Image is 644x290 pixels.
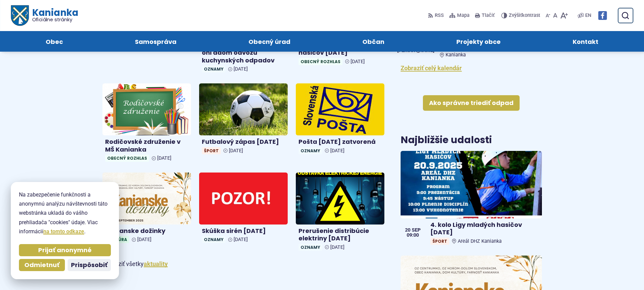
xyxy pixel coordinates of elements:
[135,31,176,52] span: Samospráva
[446,52,466,58] span: Kanianka
[157,155,171,161] span: [DATE]
[299,138,382,146] h4: Pošta [DATE] zatvorená
[199,173,288,246] a: Skúška sirén [DATE] Oznamy [DATE]
[16,31,92,52] a: Obec
[102,83,191,164] a: Rodičovské združenie v MŠ Kanianka Obecný rozhlas [DATE]
[598,11,607,20] img: Prejsť na Facebook stránku
[299,58,342,65] span: Obecný rozhlas
[401,135,492,146] h3: Najbližšie udalosti
[24,261,59,269] span: Odmietnuť
[137,237,151,242] span: [DATE]
[19,259,65,271] button: Odmietnuť
[202,236,225,243] span: Oznamy
[19,244,111,256] button: Prijať anonymné
[68,259,111,271] button: Prispôsobiť
[333,31,414,52] a: Občan
[428,8,445,23] a: RSS
[296,173,384,254] a: Prerušenie distribúcie elektriny [DATE] Oznamy [DATE]
[299,42,382,57] h4: 4. kolo Ligy mladých hasičov [DATE]
[19,190,111,236] p: Na zabezpečenie funkčnosti a anonymnú analýzu návštevnosti táto webstránka ukladá do vášho prehli...
[401,151,542,247] a: 4. kolo Ligy mladých hasičov [DATE] ŠportAreál DHZ Kanianka 20 sep 09:00
[102,259,385,269] p: Zobraziť všetky
[38,246,92,254] span: Prijať anonymné
[330,148,344,154] span: [DATE]
[351,59,365,64] span: [DATE]
[71,261,108,269] span: Prispôsobiť
[584,11,593,20] a: EN
[105,31,206,52] a: Samospráva
[362,31,384,52] span: Občan
[202,42,285,64] h4: Prosba o trpezlivosť ohľadom odvozu kuchynských odpadov
[509,13,540,19] span: kontrast
[248,31,290,52] span: Obecný úrad
[43,228,84,235] a: na tomto odkaze
[509,12,522,18] span: Zvýšiť
[299,227,382,242] h4: Prerušenie distribúcie elektriny [DATE]
[456,31,501,52] span: Projekty obce
[559,8,569,23] button: Zväčšiť veľkosť písma
[544,31,628,52] a: Kontakt
[234,237,248,242] span: [DATE]
[202,138,285,146] h4: Futbalový zápas [DATE]
[234,66,248,72] span: [DATE]
[28,8,78,22] h1: Kanianka
[412,228,421,233] span: sep
[105,227,188,235] h4: Kanianske dožinky
[32,17,78,22] span: Oficiálne stránky
[330,244,344,250] span: [DATE]
[457,11,470,20] span: Mapa
[427,31,530,52] a: Projekty obce
[105,155,149,162] span: Obecný rozhlas
[430,238,449,245] span: Šport
[423,95,520,111] a: Ako správne triediť odpad
[474,8,496,23] button: Tlačiť
[585,11,591,20] span: EN
[501,8,542,23] button: Zvýšiťkontrast
[46,31,63,52] span: Obec
[202,65,225,73] span: Oznamy
[458,238,502,244] span: Areál DHZ Kanianka
[401,64,462,72] a: Zobraziť celý kalendár
[405,228,410,233] span: 20
[430,221,539,236] h4: 4. kolo Ligy mladých hasičov [DATE]
[448,8,471,23] a: Mapa
[11,5,78,26] a: Logo Kanianka, prejsť na domovskú stránku.
[296,83,384,157] a: Pošta [DATE] zatvorená Oznamy [DATE]
[299,147,322,154] span: Oznamy
[219,31,319,52] a: Obecný úrad
[397,48,434,53] span: [PERSON_NAME]
[11,5,28,26] img: Prejsť na domovskú stránku
[299,244,322,251] span: Oznamy
[552,8,559,23] button: Nastaviť pôvodnú veľkosť písma
[202,227,285,235] h4: Skúška sirén [DATE]
[202,147,221,154] span: Šport
[105,138,188,153] h4: Rodičovské združenie v MŠ Kanianka
[544,8,552,23] button: Zmenšiť veľkosť písma
[144,260,168,267] a: Zobraziť všetky aktuality
[229,148,243,154] span: [DATE]
[102,173,191,246] a: Kanianske dožinky Kultúra [DATE]
[435,11,444,20] span: RSS
[199,83,288,157] a: Futbalový zápas [DATE] Šport [DATE]
[405,233,421,238] span: 09:00
[573,31,598,52] span: Kontakt
[482,13,495,19] span: Tlačiť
